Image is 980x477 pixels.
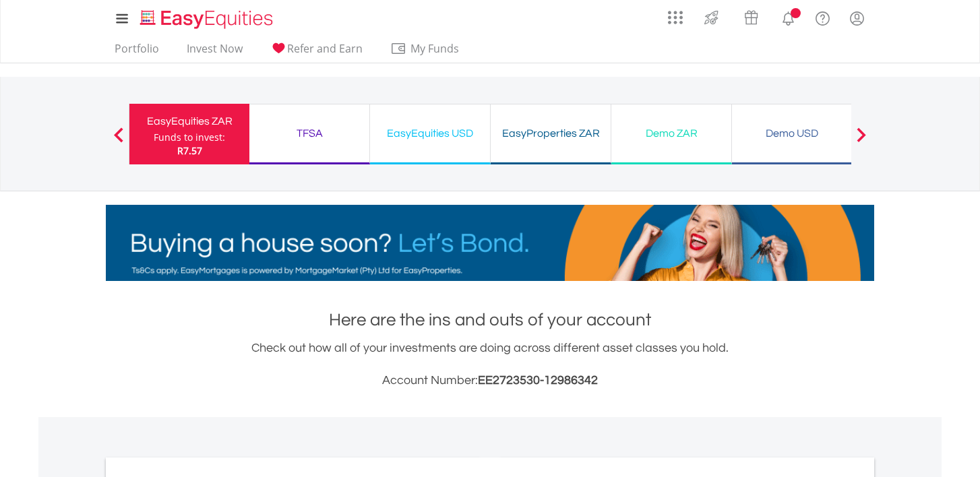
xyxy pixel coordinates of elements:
span: Refer and Earn [287,41,363,56]
span: EE2723530-12986342 [478,374,598,387]
img: grid-menu-icon.svg [668,10,683,25]
img: thrive-v2.svg [700,7,723,28]
button: Next [848,134,875,148]
a: Refer and Earn [265,42,368,63]
a: FAQ's and Support [805,3,840,30]
div: Demo ZAR [619,124,723,143]
img: vouchers-v2.svg [740,7,762,28]
div: TFSA [257,124,361,143]
a: AppsGrid [659,3,692,25]
div: EasyEquities USD [378,124,482,143]
a: My Profile [840,3,874,33]
div: Check out how all of your investments are doing across different asset classes you hold. [106,339,874,390]
a: Home page [135,3,278,30]
a: Portfolio [109,42,164,63]
span: R7.57 [177,144,202,157]
button: Previous [105,134,132,148]
div: EasyProperties ZAR [499,124,603,143]
div: Demo USD [740,124,844,143]
img: EasyMortage Promotion Banner [106,205,874,281]
span: My Funds [390,40,479,57]
img: EasyEquities_Logo.png [137,8,278,30]
a: Vouchers [731,3,771,28]
div: Funds to invest: [154,131,225,144]
h3: Account Number: [106,371,874,390]
a: Invest Now [181,42,248,63]
a: Notifications [771,3,805,30]
h1: Here are the ins and outs of your account [106,308,874,332]
div: EasyEquities ZAR [137,112,241,131]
